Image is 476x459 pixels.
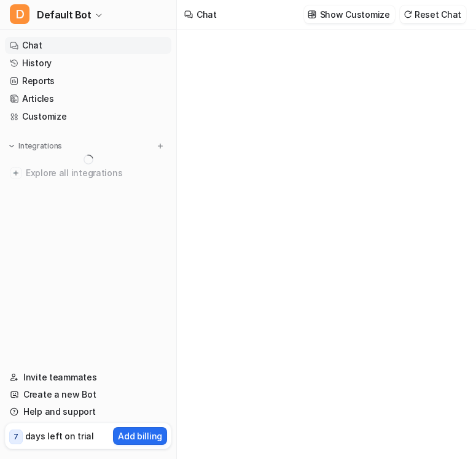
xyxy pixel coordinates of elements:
span: D [10,4,29,24]
a: Invite teammates [5,369,171,386]
p: 7 [14,431,18,442]
a: Help and support [5,403,171,420]
img: expand menu [7,142,16,150]
p: Integrations [18,141,62,151]
img: menu_add.svg [156,142,165,150]
button: Show Customize [304,6,395,23]
span: Explore all integrations [26,163,166,183]
p: Add billing [118,430,162,442]
img: customize [308,10,316,19]
p: Show Customize [320,8,390,21]
a: Create a new Bot [5,386,171,403]
a: Reports [5,72,171,90]
p: days left on trial [25,430,94,442]
button: Integrations [5,140,66,152]
button: Add billing [113,427,167,445]
img: reset [404,10,412,19]
a: Chat [5,37,171,54]
a: Articles [5,90,171,107]
a: Customize [5,108,171,125]
div: Chat [197,8,217,21]
a: Explore all integrations [5,164,171,182]
img: explore all integrations [10,167,22,179]
button: Reset Chat [400,6,466,23]
a: History [5,55,171,72]
span: Default Bot [37,6,92,23]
